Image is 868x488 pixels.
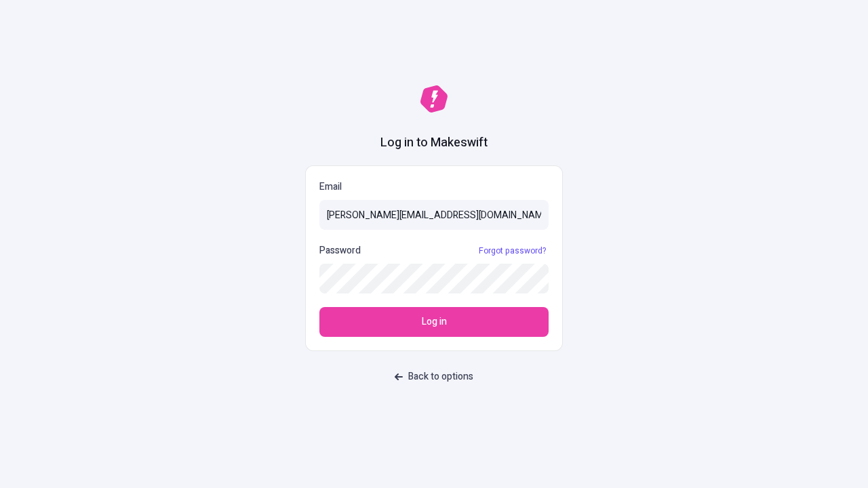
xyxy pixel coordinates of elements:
[387,365,481,389] button: Back to options
[380,134,488,152] h1: Log in to Makeswift
[408,369,473,384] span: Back to options
[319,180,549,195] p: Email
[476,245,549,256] a: Forgot password?
[319,243,361,258] p: Password
[319,200,549,230] input: Email
[319,307,549,337] button: Log in
[422,314,447,329] span: Log in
